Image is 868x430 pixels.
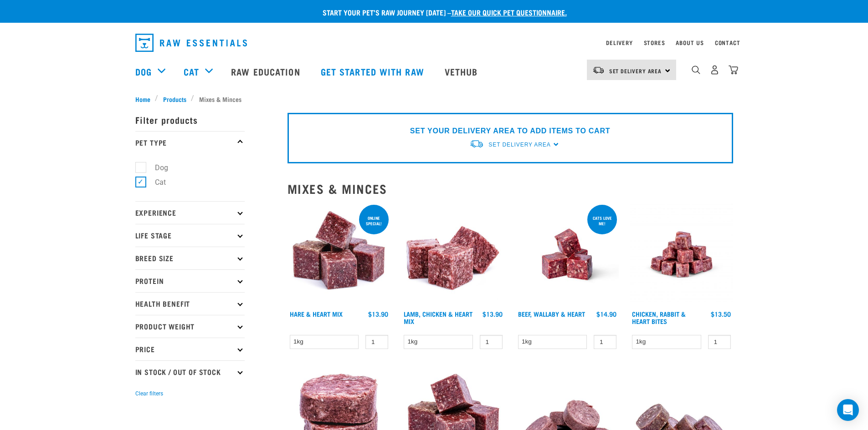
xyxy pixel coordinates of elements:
input: 1 [480,335,503,349]
div: $14.90 [596,310,616,318]
p: Price [135,338,245,360]
p: Life Stage [135,224,245,247]
p: Protein [135,269,245,292]
img: Raw Essentials Logo [135,34,247,52]
p: Experience [135,201,245,224]
p: Pet Type [135,131,245,154]
a: take our quick pet questionnaire. [451,10,567,14]
div: $13.50 [711,310,731,318]
p: In Stock / Out Of Stock [135,360,245,383]
span: Set Delivery Area [488,142,550,148]
a: Home [135,94,155,104]
a: Hare & Heart Mix [290,312,343,315]
label: Cat [140,177,169,188]
span: Set Delivery Area [609,69,662,72]
span: Products [163,94,186,104]
p: SET YOUR DELIVERY AREA TO ADD ITEMS TO CART [410,126,610,137]
div: ONLINE SPECIAL! [359,211,389,230]
img: 1124 Lamb Chicken Heart Mix 01 [401,203,505,306]
p: Breed Size [135,247,245,269]
img: Raw Essentials 2024 July2572 Beef Wallaby Heart [516,203,619,306]
a: Lamb, Chicken & Heart Mix [404,312,473,323]
span: Home [135,94,150,104]
p: Filter products [135,108,245,131]
a: Raw Education [222,53,311,90]
a: Dog [135,65,152,78]
a: Products [158,94,191,104]
a: Delivery [606,41,632,44]
input: 1 [365,335,388,349]
h2: Mixes & Minces [288,182,733,196]
a: About Us [676,41,704,44]
img: van-moving.png [469,139,484,149]
p: Product Weight [135,315,245,338]
nav: dropdown navigation [128,30,740,56]
img: van-moving.png [592,66,605,74]
a: Beef, Wallaby & Heart [518,312,585,315]
a: Vethub [436,53,489,90]
a: Cat [184,65,199,78]
p: Health Benefit [135,292,245,315]
img: home-icon-1@2x.png [692,66,700,74]
div: $13.90 [483,310,503,318]
div: $13.90 [368,310,388,318]
input: 1 [708,335,731,349]
img: user.png [710,65,719,75]
img: home-icon@2x.png [729,65,738,75]
label: Dog [140,162,172,173]
a: Chicken, Rabbit & Heart Bites [632,312,686,323]
div: Cats love me! [587,211,617,230]
img: Pile Of Cubed Hare Heart For Pets [288,203,391,306]
nav: breadcrumbs [135,94,733,104]
button: Clear filters [135,390,163,398]
div: Open Intercom Messenger [837,399,859,421]
a: Get started with Raw [312,53,436,90]
a: Stores [644,41,665,44]
img: Chicken Rabbit Heart 1609 [630,203,733,306]
input: 1 [594,335,616,349]
a: Contact [715,41,740,44]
